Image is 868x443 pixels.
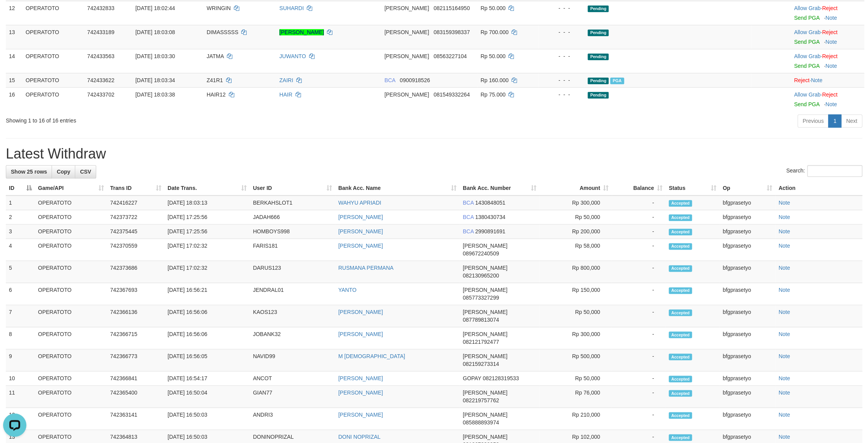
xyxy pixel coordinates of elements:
td: bfgprasetyo [719,386,775,408]
div: - - - [541,77,581,84]
th: Amount: activate to sort column ascending [539,181,612,196]
th: Op: activate to sort column ascending [719,181,775,196]
td: bfgprasetyo [719,328,775,350]
a: WAHYU APRIADI [338,200,381,206]
td: [DATE] 17:02:32 [164,239,250,261]
span: HAIR12 [207,92,226,98]
td: 2 [6,210,35,225]
span: Copy 1430848051 to clipboard [475,200,505,206]
span: Copy [57,169,70,175]
a: Reject [822,5,837,12]
a: Reject [822,92,837,98]
span: [DATE] 18:03:30 [135,53,175,60]
td: 742375445 [107,225,164,239]
span: Accepted [669,215,692,221]
a: DONI NOPRIZAL [338,434,380,440]
span: PGA [610,78,624,84]
a: Reject [822,53,837,60]
td: Rp 58,000 [539,239,612,261]
th: Status: activate to sort column ascending [666,181,719,196]
button: Open LiveChat chat widget [3,3,26,26]
td: OPERATOTO [35,408,107,430]
td: OPERATOTO [35,261,107,283]
a: [PERSON_NAME] [338,214,383,221]
span: Accepted [669,229,692,236]
td: [DATE] 16:50:04 [164,386,250,408]
td: Rp 150,000 [539,283,612,305]
a: Previous [797,115,828,128]
span: · [794,53,822,60]
span: [PERSON_NAME] [463,331,507,338]
div: - - - [541,5,581,12]
td: OPERATOTO [35,305,107,328]
td: OPERATOTO [35,350,107,372]
a: Note [778,331,790,338]
a: JUWANTO [279,53,306,60]
td: [DATE] 16:56:06 [164,305,250,328]
span: [PERSON_NAME] [384,29,429,36]
td: JADAH666 [250,210,335,225]
span: Accepted [669,265,692,272]
td: [DATE] 17:02:32 [164,261,250,283]
a: [PERSON_NAME] [338,331,383,338]
a: Note [778,243,790,249]
span: · [794,92,822,98]
a: Note [778,412,790,418]
td: - [612,210,666,225]
td: Rp 300,000 [539,196,612,210]
td: OPERATOTO [35,372,107,386]
input: Search: [807,165,862,177]
td: 742366773 [107,350,164,372]
th: Date Trans.: activate to sort column ascending [164,181,250,196]
td: · [791,1,864,25]
label: Search: [786,165,862,177]
span: [PERSON_NAME] [463,265,507,271]
td: JOBANK32 [250,328,335,350]
span: Copy 082115164950 to clipboard [434,5,470,12]
span: Rp 50.000 [481,53,506,60]
a: Note [778,309,790,315]
td: 12 [6,408,35,430]
div: - - - [541,53,581,60]
td: OPERATOTO [22,25,84,49]
a: Note [778,287,790,293]
span: [DATE] 18:02:44 [135,5,175,12]
td: OPERATOTO [35,328,107,350]
td: OPERATOTO [22,88,84,112]
a: Note [825,39,837,45]
td: 742416227 [107,196,164,210]
div: - - - [541,91,581,99]
td: Rp 200,000 [539,225,612,239]
td: 12 [6,1,22,25]
a: M [DEMOGRAPHIC_DATA] [338,353,405,360]
span: Accepted [669,390,692,397]
a: Note [778,376,790,382]
td: [DATE] 18:03:13 [164,196,250,210]
td: NAVID99 [250,350,335,372]
a: Copy [52,165,75,179]
span: JATMA [207,53,224,60]
a: [PERSON_NAME] [338,412,383,418]
th: Balance: activate to sort column ascending [612,181,666,196]
td: 13 [6,25,22,49]
span: Pending [588,54,609,60]
span: Copy 08563227104 to clipboard [434,53,467,60]
td: FARIS181 [250,239,335,261]
a: [PERSON_NAME] [338,376,383,382]
td: bfgprasetyo [719,372,775,386]
a: Next [841,115,862,128]
td: 742373686 [107,261,164,283]
a: 1 [828,115,841,128]
span: CSV [80,169,91,175]
td: · [791,73,864,88]
span: Z41R1 [207,78,223,84]
a: Note [778,434,790,440]
td: Rp 50,000 [539,372,612,386]
td: - [612,305,666,328]
td: 9 [6,350,35,372]
td: Rp 76,000 [539,386,612,408]
td: 15 [6,73,22,88]
span: [PERSON_NAME] [463,412,507,418]
td: - [612,261,666,283]
td: KAOS123 [250,305,335,328]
